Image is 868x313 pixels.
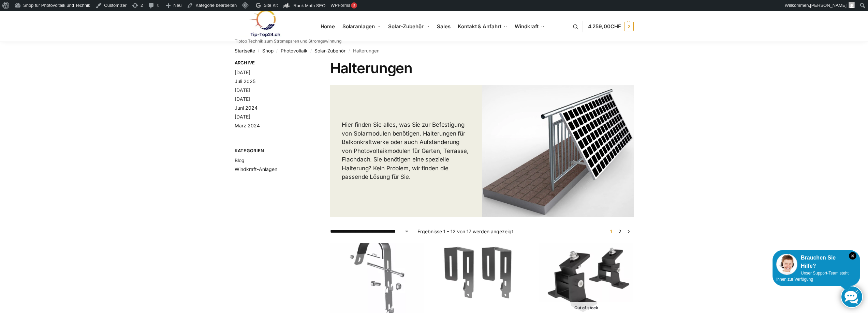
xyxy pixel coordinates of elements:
img: Halterungen [482,85,634,217]
span: CHF [610,23,621,30]
span: / [274,48,281,54]
a: [DATE] [235,114,250,120]
nav: Breadcrumb [235,42,634,60]
span: / [345,48,353,54]
i: Schließen [849,252,856,260]
img: Solaranlagen, Speicheranlagen und Energiesparprodukte [235,10,294,37]
div: 3 [351,2,357,9]
a: [DATE] [235,87,250,93]
a: Windkraft-Anlagen [235,166,277,172]
span: Kontakt & Anfahrt [458,23,501,30]
a: [DATE] [235,69,250,75]
span: 2 [624,22,634,31]
span: Site Kit [264,3,278,8]
select: Shop-Reihenfolge [330,228,409,235]
a: Kontakt & Anfahrt [455,11,510,42]
a: Solar-Zubehör [385,11,432,42]
span: Unser Support-Team steht Ihnen zur Verfügung [776,271,849,282]
span: Solar-Zubehör [388,23,424,30]
span: Solaranlagen [342,23,375,30]
h1: Halterungen [330,60,633,77]
span: / [255,48,262,54]
button: Close filters [302,60,306,67]
nav: Cart contents [588,11,634,43]
a: Photovoltaik [281,48,307,53]
a: Windkraft [512,11,548,42]
p: Ergebnisse 1 – 12 von 17 werden angezeigt [417,228,513,235]
a: Startseite [235,48,255,53]
nav: Produkt-Seitennummerierung [606,228,633,235]
a: Solaranlagen [339,11,383,42]
span: Windkraft [515,23,539,30]
span: Rank Math SEO [293,3,325,8]
div: Brauchen Sie Hilfe? [776,254,856,270]
span: Sales [437,23,451,30]
span: 4.259,00 [588,23,621,30]
p: Hier finden Sie alles, was Sie zur Befestigung von Solarmodulen benötigen. Halterungen für Balkon... [342,121,470,182]
img: Customer service [776,254,797,275]
span: [PERSON_NAME] [810,3,847,8]
a: März 2024 [235,123,260,128]
p: Tiptop Technik zum Stromsparen und Stromgewinnung [235,39,341,43]
a: Seite 2 [617,229,623,234]
a: Juli 2025 [235,78,255,84]
img: Benutzerbild von Rupert Spoddig [849,2,855,8]
span: Kategorien [235,147,303,154]
a: Sales [434,11,453,42]
a: Juni 2024 [235,105,258,111]
a: Solar-Zubehör [314,48,345,53]
a: → [626,228,631,235]
span: Seite 1 [608,229,614,234]
a: 4.259,00CHF 2 [588,16,634,37]
a: Shop [262,48,274,53]
span: Archive [235,60,303,66]
a: Blog [235,157,245,163]
span: / [307,48,314,54]
a: [DATE] [235,96,250,102]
